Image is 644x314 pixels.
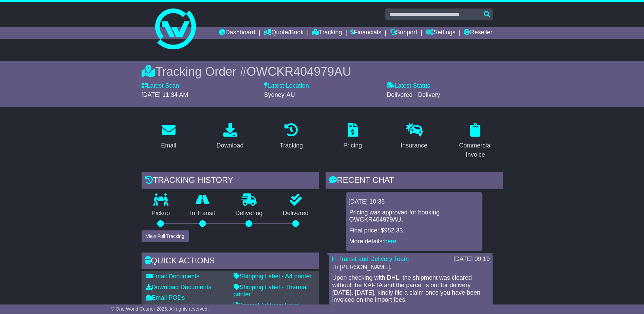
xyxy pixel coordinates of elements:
div: Insurance [401,141,427,150]
a: Commercial Invoice [448,121,503,162]
p: More details: . [349,238,479,245]
div: Tracking [280,141,303,150]
div: Email [161,141,176,150]
div: Download [216,141,243,150]
label: Latest Status [387,82,430,90]
p: In Transit [180,210,225,217]
a: Download [212,121,248,153]
a: Pricing [339,121,366,153]
div: Pricing [343,141,362,150]
a: Tracking [312,27,342,39]
div: Tracking Order # [142,64,503,79]
span: [DATE] 11:34 AM [142,91,188,98]
button: View Full Tracking [142,230,189,242]
a: Shipping Label - Thermal printer [234,284,308,298]
a: Reseller [464,27,492,39]
a: Original Address Label [234,302,300,309]
div: [DATE] 09:19 [454,256,490,263]
a: In Transit and Delivery Team [332,256,409,262]
a: Tracking [275,121,307,153]
p: Delivered [273,210,319,217]
label: Latest Scan [142,82,179,90]
a: Quote/Book [263,27,303,39]
a: Email Documents [146,273,200,280]
a: Financials [350,27,381,39]
label: Latest Location [264,82,309,90]
div: RECENT CHAT [326,172,503,190]
a: Download Documents [146,284,211,291]
span: Delivered - Delivery [387,91,440,98]
div: [DATE] 10:38 [349,198,480,206]
a: Dashboard [219,27,255,39]
p: Pickup [142,210,180,217]
div: Tracking history [142,172,319,190]
span: OWCKR404979AU [246,65,351,78]
div: Commercial Invoice [453,141,498,159]
a: Insurance [396,121,432,153]
p: Pricing was approved for booking OWCKR404979AU. [349,209,479,224]
p: Upon checking with DHL. the shipment was cleared without the KAFTA and the parcel is out for deli... [332,274,489,303]
span: © One World Courier 2025. All rights reserved. [111,306,209,312]
a: Shipping Label - A4 printer [234,273,312,280]
span: Sydney-AU [264,91,295,98]
a: Support [390,27,417,39]
div: Quick Actions [142,252,319,271]
a: Settings [426,27,456,39]
p: Hi [PERSON_NAME], [332,264,489,271]
a: Email [157,121,181,153]
p: Final price: $982.33. [349,227,479,234]
p: Delivering [225,210,273,217]
a: Email PODs [146,294,185,301]
a: here [384,238,397,245]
